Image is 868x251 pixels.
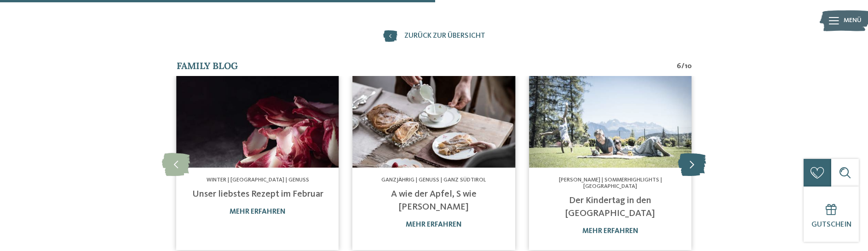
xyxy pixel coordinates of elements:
[192,190,323,199] a: Unser liebstes Rezept im Februar
[559,177,662,189] span: [PERSON_NAME] | Sommerhighlights | [GEOGRAPHIC_DATA]
[681,61,684,71] span: /
[230,208,286,216] a: mehr erfahren
[406,221,462,228] a: mehr erfahren
[684,61,692,71] span: 10
[207,177,309,183] span: Winter | [GEOGRAPHIC_DATA] | Genuss
[353,76,515,168] img: Kastanienwochen
[529,76,691,168] img: Kastanienwochen
[804,187,859,242] a: Gutschein
[677,61,681,71] span: 6
[177,60,238,71] span: Family Blog
[811,221,851,228] span: Gutschein
[381,177,486,183] span: Ganzjährig | Genuss | Ganz Südtirol
[391,190,477,212] a: A wie der Apfel, S wie [PERSON_NAME]
[176,76,339,168] img: Kastanienwochen
[383,30,485,42] a: zurück zur Übersicht
[404,32,485,41] span: zurück zur Übersicht
[565,196,655,218] a: Der Kindertag in den [GEOGRAPHIC_DATA]
[582,228,638,235] a: mehr erfahren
